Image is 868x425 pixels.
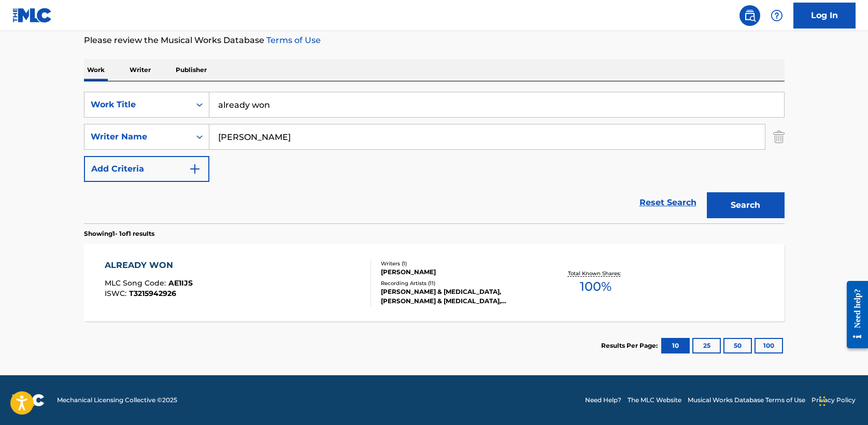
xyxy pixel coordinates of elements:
[84,34,785,47] p: Please review the Musical Works Database
[661,338,690,353] button: 10
[819,386,826,417] div: Drag
[601,341,660,350] p: Results Per Page:
[105,259,193,272] div: ALREADY WON
[707,192,785,218] button: Search
[692,338,721,353] button: 25
[766,5,787,26] div: Help
[580,277,611,296] span: 100 %
[793,3,856,29] a: Log In
[105,278,168,288] span: MLC Song Code :
[57,395,177,405] span: Mechanical Licensing Collective © 2025
[84,244,785,321] a: ALREADY WONMLC Song Code:AE1IJSISWC:T3215942926Writers (1)[PERSON_NAME]Recording Artists (11)[PER...
[12,8,52,23] img: MLC Logo
[839,273,868,357] iframe: Resource Center
[816,375,868,425] iframe: Chat Widget
[84,229,154,238] p: Showing 1 - 1 of 1 results
[105,289,129,298] span: ISWC :
[634,191,702,214] a: Reset Search
[628,395,681,405] a: The MLC Website
[12,394,45,406] img: logo
[91,98,184,111] div: Work Title
[585,395,621,405] a: Need Help?
[189,163,201,175] img: 9d2ae6d4665cec9f34b9.svg
[129,289,176,298] span: T3215942926
[773,124,785,150] img: Delete Criterion
[723,338,752,353] button: 50
[812,395,856,405] a: Privacy Policy
[755,338,783,353] button: 100
[688,395,805,405] a: Musical Works Database Terms of Use
[84,59,108,81] p: Work
[126,59,154,81] p: Writer
[173,59,210,81] p: Publisher
[168,278,193,288] span: AE1IJS
[381,267,537,277] div: [PERSON_NAME]
[381,260,537,267] div: Writers ( 1 )
[264,35,321,45] a: Terms of Use
[381,287,537,306] div: [PERSON_NAME] & [MEDICAL_DATA], [PERSON_NAME] & [MEDICAL_DATA], [PERSON_NAME] & [MEDICAL_DATA], [...
[744,9,756,22] img: search
[568,270,623,277] p: Total Known Shares:
[84,156,209,182] button: Add Criteria
[91,131,184,143] div: Writer Name
[84,92,785,223] form: Search Form
[381,279,537,287] div: Recording Artists ( 11 )
[771,9,783,22] img: help
[739,5,760,26] a: Public Search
